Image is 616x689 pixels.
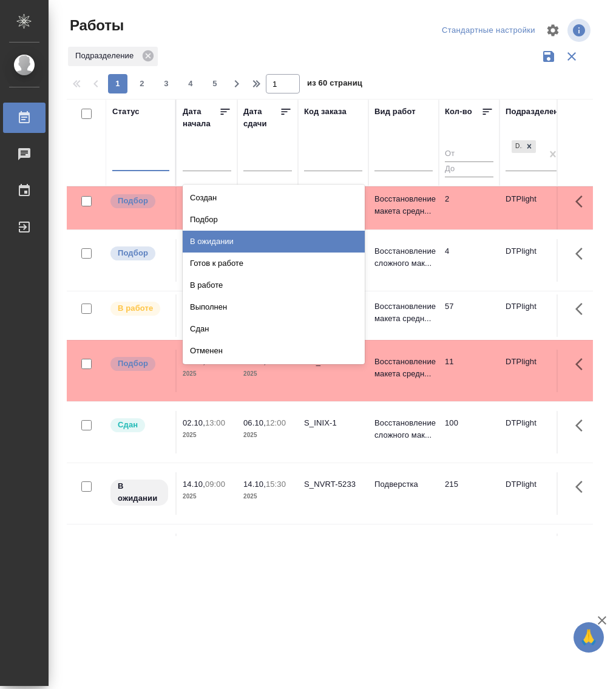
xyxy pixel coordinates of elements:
p: Подбор [118,195,148,207]
div: split button [439,21,538,40]
p: 15:30 [266,480,286,489]
button: Здесь прячутся важные кнопки [568,294,597,324]
td: 2 [439,187,499,229]
td: DTPlight [499,411,570,453]
p: 07.10, [183,357,205,366]
span: Посмотреть информацию [567,19,593,42]
div: Дата сдачи [243,106,280,130]
p: Подбор [118,247,148,259]
td: 11 [439,350,499,392]
button: Здесь прячутся важные кнопки [568,187,597,216]
button: Здесь прячутся важные кнопки [568,534,597,563]
p: Подбор [118,358,148,370]
span: из 60 страниц [307,76,362,93]
p: Восстановление сложного мак... [374,245,433,270]
button: Здесь прячутся важные кнопки [568,350,597,379]
button: Здесь прячутся важные кнопки [568,239,597,268]
span: Настроить таблицу [538,16,567,45]
div: DTPlight [510,139,537,154]
p: 13:00 [266,357,286,366]
span: 4 [181,78,200,90]
td: DTPlight [499,350,570,392]
div: Подразделение [506,106,568,118]
div: Исполнитель назначен, приступать к работе пока рано [109,478,169,507]
div: Выполнен [183,296,365,318]
div: Можно подбирать исполнителей [109,245,169,262]
td: DTPlight [499,239,570,282]
div: Сдан [183,318,365,340]
div: Можно подбирать исполнителей [109,193,169,209]
td: 4 [439,239,499,282]
p: Восстановление макета средн... [374,356,433,380]
p: 06.10, [243,418,266,427]
p: 2025 [183,429,231,441]
div: Дата начала [183,106,219,130]
div: S_INIX-1 [304,417,362,429]
div: Код заказа [304,106,347,118]
div: В работе [183,274,365,296]
p: 02.10, [183,418,205,427]
td: 57 [439,294,499,337]
td: 215 [439,472,499,515]
span: 2 [132,78,152,90]
p: 2025 [183,368,231,380]
div: Кол-во [445,106,472,118]
input: До [445,161,493,177]
button: Здесь прячутся важные кнопки [568,411,597,440]
button: Сбросить фильтры [560,45,583,68]
p: 2025 [243,368,292,380]
div: Статус [112,106,140,118]
p: 2025 [183,490,231,503]
p: 11:30 [205,357,225,366]
button: 4 [181,74,200,93]
p: 2025 [243,429,292,441]
p: 07.10, [243,357,266,366]
p: В ожидании [118,480,161,504]
p: 12:00 [266,418,286,427]
button: 3 [157,74,176,93]
td: DTPlight [499,534,570,576]
p: Восстановление макета средн... [374,300,433,325]
p: Сдан [118,419,138,431]
p: 2025 [243,490,292,503]
p: Восстановление макета средн... [374,193,433,217]
div: Подразделение [68,47,158,66]
span: Работы [67,16,124,35]
div: Создан [183,187,365,209]
div: Отменен [183,340,365,362]
p: Подразделение [75,50,138,62]
span: 5 [205,78,225,90]
p: В работе [118,302,153,314]
input: От [445,147,493,162]
button: Сохранить фильтры [537,45,560,68]
div: Исполнитель выполняет работу [109,300,169,317]
td: DTPlight [499,294,570,337]
td: DTPlight [499,187,570,229]
div: Можно подбирать исполнителей [109,356,169,372]
td: 215 [439,534,499,576]
span: 🙏 [578,625,599,650]
div: Готов к работе [183,253,365,274]
button: 5 [205,74,225,93]
p: 14.10, [243,480,266,489]
td: DTPlight [499,472,570,515]
p: 14.10, [183,480,205,489]
td: 100 [439,411,499,453]
div: Вид работ [374,106,416,118]
div: DTPlight [512,140,523,153]
button: Здесь прячутся важные кнопки [568,472,597,501]
span: 3 [157,78,176,90]
div: В ожидании [183,231,365,253]
button: 2 [132,74,152,93]
div: S_NVRT-5233 [304,478,362,490]
button: 🙏 [574,622,604,653]
p: 13:00 [205,418,225,427]
p: Подверстка [374,478,433,490]
div: Менеджер проверил работу исполнителя, передает ее на следующий этап [109,417,169,433]
p: 09:00 [205,480,225,489]
div: Подбор [183,209,365,231]
p: Восстановление сложного мак... [374,417,433,441]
